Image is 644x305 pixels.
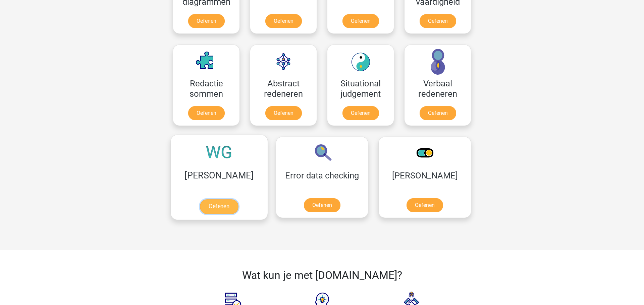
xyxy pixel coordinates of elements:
[407,198,443,212] a: Oefenen
[200,199,238,214] a: Oefenen
[265,14,302,28] a: Oefenen
[188,106,225,120] a: Oefenen
[193,269,451,282] h2: Wat kun je met [DOMAIN_NAME]?
[420,14,456,28] a: Oefenen
[342,106,379,120] a: Oefenen
[420,106,456,120] a: Oefenen
[265,106,302,120] a: Oefenen
[342,14,379,28] a: Oefenen
[304,198,340,212] a: Oefenen
[188,14,225,28] a: Oefenen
